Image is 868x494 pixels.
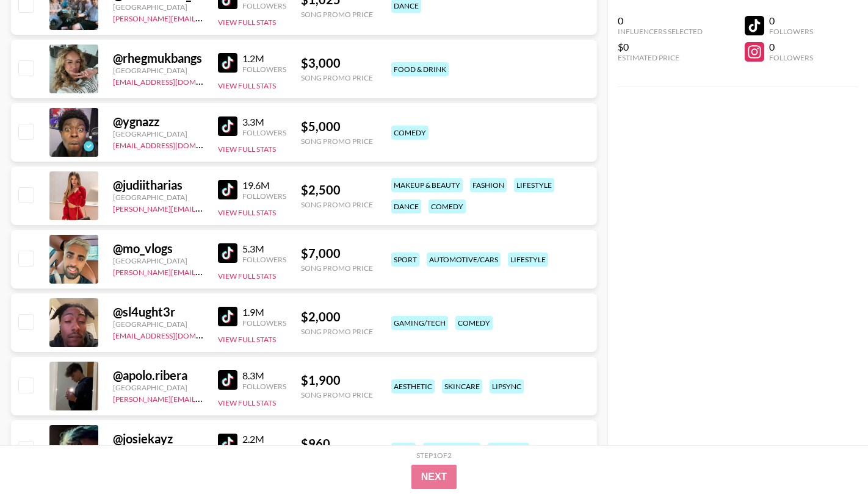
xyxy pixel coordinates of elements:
div: $ 2,000 [301,309,373,324]
button: Next [411,465,457,489]
button: View Full Stats [218,335,276,344]
div: Song Promo Price [301,73,373,82]
div: skincare [442,379,482,393]
div: $0 [618,41,703,53]
div: 3.3M [242,116,286,128]
div: @ mo_vlogs [113,241,203,256]
a: [PERSON_NAME][EMAIL_ADDRESS][DOMAIN_NAME] [113,12,294,23]
div: $ 1,900 [301,373,373,388]
img: TikTok [218,243,237,263]
iframe: Drift Widget Chat Controller [807,433,853,479]
div: 19.6M [242,179,286,192]
div: [GEOGRAPHIC_DATA] [113,320,203,329]
button: View Full Stats [218,398,276,407]
div: Followers [242,65,286,74]
div: $ 3,000 [301,55,373,71]
img: TikTok [218,116,237,136]
div: [GEOGRAPHIC_DATA] [113,256,203,265]
div: Followers [769,27,813,36]
div: @ apolo.ribera [113,368,203,383]
a: [PERSON_NAME][EMAIL_ADDRESS][DOMAIN_NAME] [113,202,294,213]
div: Estimated Price [618,53,703,62]
a: [EMAIL_ADDRESS][DOMAIN_NAME] [113,329,236,340]
div: [GEOGRAPHIC_DATA] [113,193,203,202]
div: $ 5,000 [301,119,373,134]
img: TikTok [218,434,237,453]
div: 0 [769,15,813,27]
div: Song Promo Price [301,327,373,336]
div: Song Promo Price [301,137,373,146]
div: 0 [618,15,703,27]
div: $ 960 [301,436,373,451]
div: lifestyle [514,178,554,192]
div: 1.2M [242,52,286,65]
div: fashion [470,178,507,192]
div: [GEOGRAPHIC_DATA] [113,129,203,138]
div: dance [391,199,421,213]
div: 5.3M [242,243,286,255]
button: View Full Stats [218,145,276,154]
a: [EMAIL_ADDRESS][DOMAIN_NAME] [113,138,236,150]
img: TikTok [218,307,237,326]
div: aesthetic [391,379,435,393]
div: [GEOGRAPHIC_DATA] [113,2,203,12]
div: food & drink [423,443,480,457]
div: Song Promo Price [301,263,373,273]
div: Followers [242,192,286,201]
div: Followers [242,382,286,391]
div: Song Promo Price [301,200,373,209]
img: TikTok [218,180,237,199]
div: lifestyle [508,252,548,267]
div: Song Promo Price [301,10,373,19]
div: $ 2,500 [301,182,373,198]
div: gaming/tech [391,316,448,330]
div: comedy [429,199,466,213]
div: @ josiekayz [113,431,203,446]
div: makeup & beauty [391,178,463,192]
div: Influencers Selected [618,27,703,36]
div: e-kid [391,443,416,457]
div: 0 [769,41,813,53]
a: [PERSON_NAME][EMAIL_ADDRESS][PERSON_NAME][DOMAIN_NAME] [113,392,352,404]
a: [PERSON_NAME][EMAIL_ADDRESS][DOMAIN_NAME] [113,265,294,277]
div: automotive/cars [427,252,501,267]
button: View Full Stats [218,18,276,27]
div: comedy [455,316,493,330]
img: TikTok [218,53,237,73]
div: Followers [769,53,813,62]
div: [GEOGRAPHIC_DATA] [113,383,203,392]
div: comedy [391,126,429,140]
div: lipsync [490,379,524,393]
div: Followers [242,255,286,264]
button: View Full Stats [218,271,276,281]
div: @ rhegmukbangs [113,51,203,66]
div: @ ygnazz [113,114,203,129]
div: @ judiitharias [113,177,203,193]
div: [GEOGRAPHIC_DATA] [113,66,203,75]
div: $ 7,000 [301,246,373,261]
div: food & drink [391,62,449,76]
div: haircare [488,443,529,457]
div: 2.2M [242,433,286,445]
div: Step 1 of 2 [416,451,452,460]
div: @ sl4ught3r [113,304,203,320]
div: Followers [242,318,286,328]
a: [EMAIL_ADDRESS][DOMAIN_NAME] [113,75,236,87]
div: Followers [242,128,286,137]
div: 1.9M [242,306,286,318]
img: TikTok [218,370,237,390]
button: View Full Stats [218,81,276,90]
div: Followers [242,1,286,10]
div: 8.3M [242,370,286,382]
div: Song Promo Price [301,390,373,399]
div: sport [391,252,419,267]
button: View Full Stats [218,208,276,217]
